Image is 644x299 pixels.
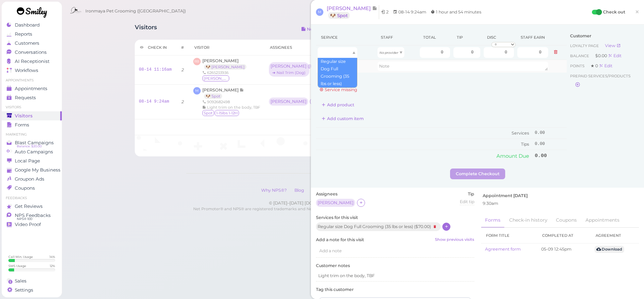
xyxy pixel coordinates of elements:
p: Light trim on the body, TBF [318,273,472,279]
div: SMS Usage [8,264,26,268]
a: [PERSON_NAME] 🐶 Spot [327,5,379,19]
span: Customers [15,40,39,46]
a: Dashboard [2,21,62,30]
a: Appointments [581,213,623,227]
span: RB [193,58,201,65]
a: Local Page [2,156,62,165]
span: Sales [15,278,27,284]
div: Edit [608,53,621,58]
span: Get Reviews [15,203,43,209]
span: ★ 0 [591,63,599,68]
span: Auto Campaigns [15,149,53,155]
td: Tips [316,139,533,150]
div: 6265233936 [202,70,250,75]
a: 08-14 11:16am [139,67,172,72]
a: Reports [2,30,62,39]
label: Appointment [DATE] [483,193,528,199]
a: Why NPS®? [258,188,290,193]
span: Dashboard [15,22,40,28]
div: 14 % [49,255,55,259]
th: Visitor [189,40,265,55]
li: Appointments [2,78,62,83]
div: Service missing [319,87,567,93]
label: Add a note for this visit [316,237,474,243]
span: Light trim on the body, TBF [207,105,260,110]
a: 🐶 [PERSON_NAME] [204,64,246,70]
div: # [181,45,184,50]
th: Service [316,30,376,45]
a: Edit [599,63,612,68]
a: View [605,43,621,48]
a: NPS Feedbacks NPS® 100 [2,211,62,220]
i: 2 [182,67,184,72]
span: Reports [15,31,32,37]
label: Assignees [316,191,337,197]
th: Form title [481,228,537,244]
th: Staff earn [516,30,550,45]
a: AI Receptionist [2,57,62,66]
a: 🐶 Spot [204,94,222,99]
span: Note [372,5,377,11]
a: Google My Business [2,165,62,175]
div: Regular size Dog Full Grooming (35 lbs or less) ( $70.00 ) [316,222,441,231]
span: Groupon Ads [15,176,44,182]
th: Check in [135,40,176,55]
a: Appointments [2,84,62,93]
span: Balance: $20.00 [17,144,42,149]
button: Add custom item [316,113,369,124]
div: ➔ Nail Trim (Dog) [271,70,308,75]
span: Spot [202,110,214,116]
span: M [316,8,323,16]
a: Coupons [552,213,581,227]
span: Conversations [15,49,47,55]
span: Local Page [15,158,40,164]
a: Forms [481,213,505,228]
span: Forms [15,122,29,128]
label: Check out [603,9,625,15]
li: Feedbacks [2,196,62,200]
a: Requests [2,93,62,102]
small: Net Promoter® and NPS® are registered trademarks and Net Promoter Score and Net Promoter System a... [193,207,512,217]
th: Staff [376,30,418,45]
button: Add service [316,73,358,83]
th: Tip [452,30,482,45]
a: 🐶 Spot [328,12,350,19]
label: Customer notes [316,263,474,269]
span: NPS® 100 [17,216,32,222]
span: Coupons [15,185,35,191]
label: Services for this visit [316,215,474,221]
div: © [DATE]–[DATE] [DOMAIN_NAME], Smiley is a product of Smiley Science Lab Inc. [186,200,519,206]
span: 2 [386,9,389,14]
div: [PERSON_NAME] [316,199,357,208]
span: Balance [570,53,590,58]
th: Assignees [265,40,324,55]
a: Conversations [2,48,62,57]
li: Marketing [2,132,62,137]
a: 08-14 9:24am [139,99,169,104]
td: 0.00 [533,128,567,139]
span: Settings [15,287,33,293]
span: NPS Feedbacks [15,213,51,218]
button: Notes [296,24,325,35]
div: [PERSON_NAME] [318,200,354,205]
span: Loyalty page [570,43,600,48]
h1: Visitors [135,24,157,36]
div: Customer [570,33,636,39]
th: Total [418,30,452,45]
div: Call Min. Usage [8,255,33,259]
div: [PERSON_NAME] ([PERSON_NAME]) ➔ Nail Trim (Dog) [269,62,311,77]
a: [PERSON_NAME] 🐶 Spot [202,87,244,99]
th: Discount [482,30,516,45]
a: Check-in history [505,213,551,227]
div: [PERSON_NAME] ( [PERSON_NAME] ) [271,64,308,69]
a: Agreement form [485,247,521,252]
a: Download [595,246,624,253]
th: Completed at [537,228,591,244]
a: [PERSON_NAME] 🐶 [PERSON_NAME] [202,58,250,69]
a: Video Proof [2,220,62,229]
a: Coupons [2,184,62,193]
span: Video Proof [15,222,41,227]
span: Google My Business [15,167,61,173]
span: Ironmaya Pet Grooming ([GEOGRAPHIC_DATA]) [85,2,186,21]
